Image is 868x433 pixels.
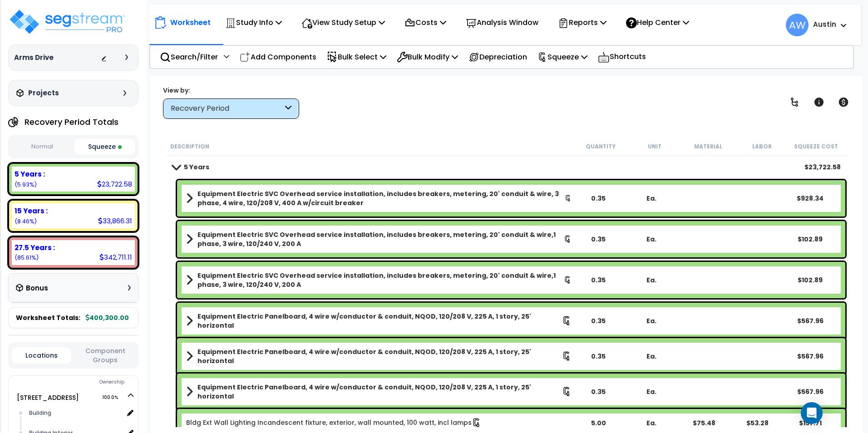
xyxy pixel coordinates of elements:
[12,139,72,155] button: Normal
[28,89,59,98] h3: Projects
[171,103,283,114] div: Recovery Period
[186,383,572,401] a: Assembly Title
[784,276,836,285] div: $102.89
[694,143,722,150] small: Material
[625,316,677,325] div: Ea.
[558,16,607,29] p: Reports
[572,352,625,361] div: 0.35
[625,276,677,285] div: Ea.
[625,194,677,203] div: Ea.
[15,243,55,252] b: 27.5 Years :
[626,16,689,29] p: Help Center
[186,418,482,428] a: Individual Item
[784,387,836,396] div: $567.96
[15,169,45,179] b: 5 Years :
[794,143,838,150] small: Squeeze Cost
[17,393,79,402] a: [STREET_ADDRESS] 100.0%
[15,206,48,216] b: 15 Years :
[160,51,218,63] p: Search/Filter
[572,418,625,428] div: 5.00
[572,276,625,285] div: 0.35
[784,418,836,428] div: $157.71
[301,16,385,29] p: View Study Setup
[186,347,572,365] a: Assembly Title
[74,138,135,155] button: Squeeze
[572,316,625,325] div: 0.35
[98,216,132,226] div: 33,866.31
[397,51,458,63] p: Bulk Modify
[26,285,48,292] h3: Bonus
[197,189,565,207] b: Equipment Electric SVC Overhead service installation, includes breakers, metering, 20' conduit & ...
[648,143,661,150] small: Unit
[538,51,587,63] p: Squeeze
[678,418,730,428] div: $75.48
[197,347,562,365] b: Equipment Electric Panelboard, 4 wire w/conductor & conduit, NQOD, 120/208 V, 225 A, 1 story, 25'...
[8,8,126,35] img: logo_pro_r.png
[813,20,836,29] b: Austin
[572,194,625,203] div: 0.35
[163,86,299,95] div: View by:
[97,179,132,189] div: 23,722.58
[15,254,39,261] small: 85.61356732450662%
[404,16,446,29] p: Costs
[235,46,321,68] div: Add Components
[12,347,71,364] button: Locations
[27,408,123,418] div: Building
[572,235,625,244] div: 0.35
[197,271,564,289] b: Equipment Electric SVC Overhead service installation, includes breakers, metering, 20' conduit & ...
[464,46,532,68] div: Depreciation
[625,418,677,428] div: Ea.
[99,252,132,262] div: 342,711.11
[197,312,562,330] b: Equipment Electric Panelboard, 4 wire w/conductor & conduit, NQOD, 120/208 V, 225 A, 1 story, 25'...
[14,53,54,62] h3: Arms Drive
[625,235,677,244] div: Ea.
[170,143,209,150] small: Description
[27,377,138,388] div: Ownership
[102,392,126,403] span: 100.0%
[184,162,209,172] b: 5 Years
[598,50,646,64] p: Shortcuts
[804,162,841,172] div: $23,722.58
[186,189,572,207] a: Assembly Title
[625,387,677,396] div: Ea.
[197,230,564,248] b: Equipment Electric SVC Overhead service installation, includes breakers, metering, 20' conduit & ...
[784,194,836,203] div: $928.34
[15,217,37,225] small: 8.460232325755683%
[572,387,625,396] div: 0.35
[186,230,572,248] a: Assembly Title
[15,181,37,188] small: 5.926200349737697%
[786,14,809,36] span: AW
[469,51,527,63] p: Depreciation
[784,316,836,325] div: $567.96
[76,346,135,365] button: Component Groups
[625,352,677,361] div: Ea.
[186,312,572,330] a: Assembly Title
[186,271,572,289] a: Assembly Title
[240,51,316,63] p: Add Components
[86,313,129,322] b: 400,300.00
[225,16,282,29] p: Study Info
[25,118,118,127] h4: Recovery Period Totals
[784,352,836,361] div: $567.96
[586,143,616,150] small: Quantity
[197,383,562,401] b: Equipment Electric Panelboard, 4 wire w/conductor & conduit, NQOD, 120/208 V, 225 A, 1 story, 25'...
[801,402,823,424] div: Open Intercom Messenger
[593,46,651,68] div: Shortcuts
[170,16,211,29] p: Worksheet
[731,418,784,428] div: $53.28
[16,313,80,322] span: Worksheet Totals:
[327,51,386,63] p: Bulk Select
[784,235,836,244] div: $102.89
[752,143,772,150] small: Labor
[466,16,538,29] p: Analysis Window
